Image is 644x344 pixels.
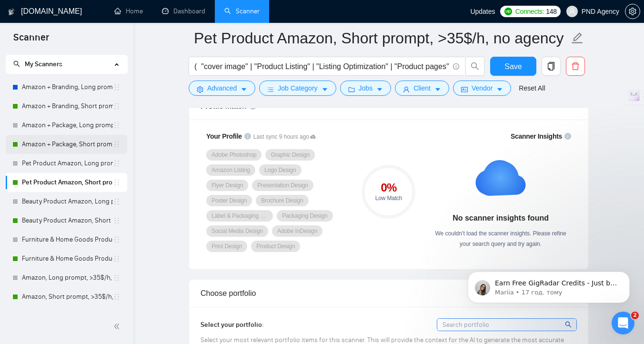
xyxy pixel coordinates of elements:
span: Client [413,83,431,93]
span: Graphic Design [271,151,310,159]
span: caret-down [322,86,328,93]
span: holder [113,83,121,91]
li: Pet Product Amazon, Long prompt, >35$/h, no agency [6,154,127,173]
span: Your Profile [206,132,242,140]
span: idcard [461,86,468,93]
span: user [569,8,575,15]
li: Beauty Product Amazon, Short prompt, >35$/h, no agency [6,211,127,230]
span: copy [542,62,560,71]
span: Label & Packaging Design [211,212,268,220]
span: setting [197,86,203,93]
span: search [466,62,484,71]
span: info-circle [453,63,459,70]
span: Vendor [472,83,493,93]
span: Adobe InDesign [277,227,317,235]
span: caret-down [241,86,247,93]
a: Amazon + Branding, Long prompt, >35$/h, no agency [22,78,113,97]
input: Search Freelance Jobs... [194,61,449,72]
li: Pet Product Amazon, Short prompt, >35$/h, no agency [6,173,127,192]
span: Presentation Design [257,182,308,189]
span: user [403,86,410,93]
span: edit [571,32,584,44]
span: My Scanners [25,60,62,68]
span: Connects: [515,6,544,17]
a: Amazon + Package, Long prompt, >35$/h, no agency [22,116,113,135]
li: Amazon + Package, Short prompt, >35$/h, no agency [6,135,127,154]
span: 148 [546,6,556,17]
span: Print Design [211,243,242,250]
a: Furniture & Home Goods Product Amazon, Short prompt, >35$/h, no agency [22,249,113,268]
a: Furniture & Home Goods Product Amazon, Long prompt, >35$/h, no agency [22,230,113,249]
span: Last sync 9 hours ago [253,132,316,142]
span: My Scanners [13,60,62,68]
span: Product Design [256,243,295,250]
span: holder [113,102,121,110]
span: delete [566,62,584,71]
span: Logo Design [264,166,296,174]
span: Advanced [207,83,237,93]
button: search [465,57,484,76]
span: holder [113,255,121,263]
span: info-circle [244,133,251,140]
span: Jobs [359,83,373,93]
span: Select your portfolio: [201,321,264,329]
li: Amazon + Package, Long prompt, >35$/h, no agency [6,116,127,135]
span: Brochure Design [261,197,303,204]
span: Scanner [6,30,57,51]
span: Amazon Listing [211,166,250,174]
span: double-left [113,322,123,331]
a: Beauty Product Amazon, Short prompt, >35$/h, no agency [22,211,113,230]
span: search [565,319,573,330]
span: Scanner Insights [511,133,562,140]
button: copy [542,57,561,76]
a: Amazon, Long prompt, >35$/h, no agency [22,268,113,287]
span: holder [113,198,121,205]
span: caret-down [434,86,441,93]
span: We couldn’t load the scanner insights. Please refine your search query and try again. [435,230,566,247]
span: caret-down [376,86,383,93]
button: userClientcaret-down [395,81,449,96]
span: Packaging Design [282,212,328,220]
a: setting [625,8,640,15]
a: Beauty Product Amazon, Long prompt, >35$/h, no agency [22,192,113,211]
span: holder [113,179,121,186]
img: upwork-logo.png [504,8,512,15]
span: Flyer Design [211,182,243,189]
div: Choose portfolio [201,280,577,307]
li: Brochure, >35$/h, no agency [6,306,127,325]
li: Furniture & Home Goods Product Amazon, Short prompt, >35$/h, no agency [6,249,127,268]
span: holder [113,121,121,129]
a: homeHome [114,7,143,15]
span: Adobe Photoshop [211,151,256,159]
button: folderJobscaret-down [340,81,392,96]
span: Job Category [278,83,317,93]
div: 0 % [362,182,415,193]
button: delete [566,57,585,76]
span: info-circle [564,133,571,140]
span: setting [625,8,640,15]
a: Pet Product Amazon, Short prompt, >35$/h, no agency [22,173,113,192]
li: Amazon + Branding, Short prompt, >35$/h, no agency [6,97,127,116]
li: Amazon, Short prompt, >35$/h, no agency [6,287,127,306]
span: holder [113,217,121,224]
a: Pet Product Amazon, Long prompt, >35$/h, no agency [22,154,113,173]
button: settingAdvancedcaret-down [189,81,255,96]
span: Poster Design [211,197,247,204]
button: idcardVendorcaret-down [453,81,511,96]
span: holder [113,274,121,282]
a: dashboardDashboard [162,7,205,15]
span: holder [113,236,121,243]
strong: No scanner insights found [453,214,549,222]
img: logo [8,4,15,20]
a: Reset All [519,83,545,93]
iframe: To enrich screen reader interactions, please activate Accessibility in Grammarly extension settings [453,252,644,318]
span: bars [267,86,274,93]
span: search [13,61,20,67]
input: Search portfolio [437,319,576,331]
li: Amazon + Branding, Long prompt, >35$/h, no agency [6,78,127,97]
span: Profile Match [201,102,247,110]
a: Amazon, Short prompt, >35$/h, no agency [22,287,113,306]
